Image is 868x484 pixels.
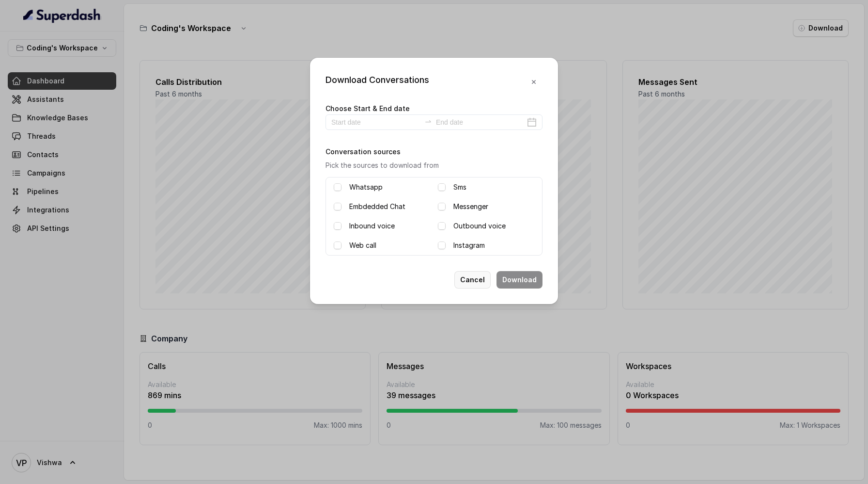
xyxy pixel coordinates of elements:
[325,147,401,156] label: Conversation sources
[349,201,405,212] label: Embdedded Chat
[424,117,432,125] span: to
[453,181,466,193] label: Sms
[424,117,432,125] span: swap-right
[454,271,491,289] button: Cancel
[436,117,525,128] input: End date
[349,181,383,193] label: Whatsapp
[453,201,488,212] label: Messenger
[325,160,542,171] p: Pick the sources to download from
[453,240,485,251] label: Instagram
[496,271,542,289] button: Download
[349,220,395,232] label: Inbound voice
[331,117,420,128] input: Start date
[349,240,376,251] label: Web call
[325,73,429,91] div: Download Conversations
[453,220,506,232] label: Outbound voice
[325,104,410,113] label: Choose Start & End date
